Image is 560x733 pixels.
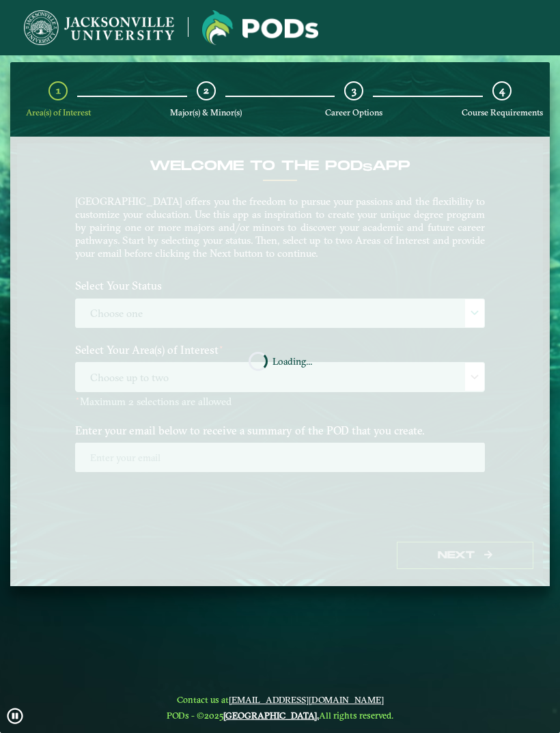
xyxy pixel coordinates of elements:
span: 3 [352,84,356,97]
span: 1 [56,84,61,97]
span: Area(s) of Interest [26,107,91,117]
img: Jacksonville University logo [24,10,174,45]
a: [EMAIL_ADDRESS][DOMAIN_NAME] [229,694,384,705]
span: Course Requirements [462,107,543,117]
span: Loading... [272,357,312,366]
span: 2 [204,84,209,97]
span: PODs - ©2025 All rights reserved. [167,710,393,721]
img: Jacksonville University logo [202,10,318,45]
a: [GEOGRAPHIC_DATA]. [223,710,319,721]
span: Major(s) & Minor(s) [170,107,242,117]
span: Career Options [325,107,382,117]
span: Contact us at [167,694,393,705]
span: 4 [499,84,505,97]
